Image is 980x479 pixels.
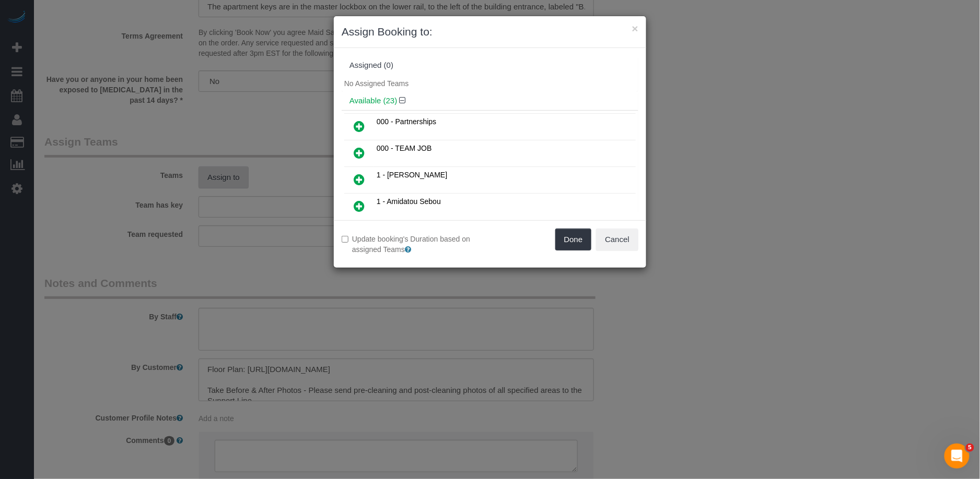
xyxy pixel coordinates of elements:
[377,197,441,206] span: 1 - Amidatou Sebou
[596,229,638,250] button: Cancel
[632,23,638,34] button: ×
[966,444,974,452] span: 5
[377,117,436,126] span: 000 - Partnerships
[944,444,970,469] iframe: Intercom live chat
[342,234,482,255] label: Update booking's Duration based on assigned Teams
[377,144,432,152] span: 000 - TEAM JOB
[342,24,638,40] h3: Assign Booking to:
[349,97,631,105] h4: Available (23)
[344,79,409,88] span: No Assigned Teams
[342,236,348,243] input: Update booking's Duration based on assigned Teams
[377,171,447,179] span: 1 - [PERSON_NAME]
[555,229,592,250] button: Done
[349,61,631,70] div: Assigned (0)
